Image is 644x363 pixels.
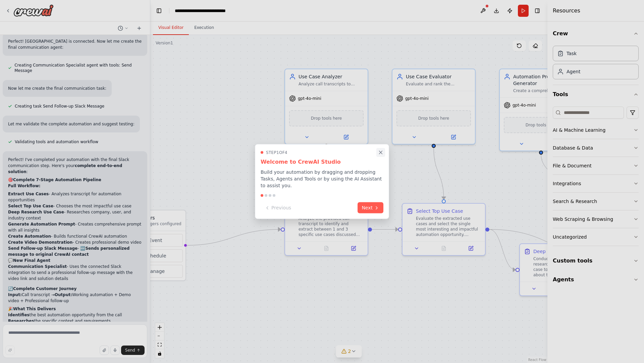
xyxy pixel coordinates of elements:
button: Previous [261,202,295,213]
button: Close walkthrough [376,148,385,157]
button: Hide left sidebar [154,6,164,15]
p: Build your automation by dragging and dropping Tasks, Agents and Tools or by using the AI Assista... [261,169,383,189]
button: Next [358,202,383,213]
span: Step 1 of 4 [266,150,287,155]
h3: Welcome to CrewAI Studio [261,158,383,166]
